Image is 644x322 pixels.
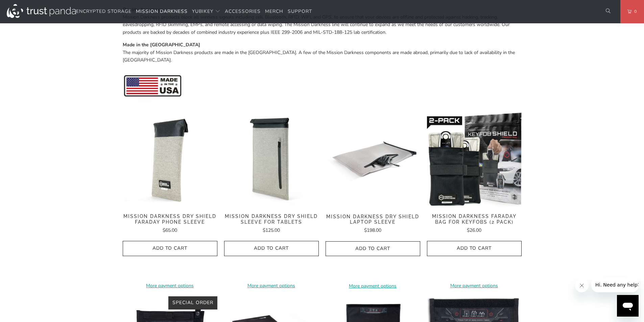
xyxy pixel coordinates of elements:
[427,112,522,207] img: Mission Darkness Faraday Bag for Keyfobs (2 pack)
[225,4,261,20] a: Accessories
[224,282,319,290] a: More payment options
[326,282,420,290] a: More payment options
[225,8,261,15] span: Accessories
[192,4,220,20] summary: YubiKey
[427,214,522,234] a: Mission Darkness Faraday Bag for Keyfobs (2 pack) $26.00
[263,227,280,233] span: $125.00
[123,241,217,256] button: Add to Cart
[364,227,381,233] span: $198.00
[172,299,213,306] span: Special Order
[326,214,420,225] span: Mission Darkness Dry Shield Laptop Sleeve
[591,277,639,292] iframe: Message from company
[333,246,413,252] span: Add to Cart
[123,112,217,207] img: Mission Darkness Dry Shield Faraday Phone Sleeve - Trust Panda
[575,279,589,292] iframe: Close message
[123,112,217,207] a: Mission Darkness Dry Shield Faraday Phone Sleeve - Trust Panda Mission Darkness Dry Shield Farada...
[427,214,522,225] span: Mission Darkness Faraday Bag for Keyfobs (2 pack)
[224,112,319,207] img: Mission Darkness Dry Shield Sleeve For Tablets
[224,214,319,234] a: Mission Darkness Dry Shield Sleeve For Tablets $125.00
[123,282,217,290] a: More payment options
[326,241,420,256] button: Add to Cart
[136,8,188,15] span: Mission Darkness
[631,8,637,15] span: 0
[224,241,319,256] button: Add to Cart
[192,8,213,15] span: YubiKey
[427,241,522,256] button: Add to Cart
[7,4,76,18] img: Trust Panda Australia
[467,227,481,233] span: $26.00
[288,4,312,20] a: Support
[136,4,188,20] a: Mission Darkness
[163,227,177,233] span: $65.00
[76,4,132,20] a: Encrypted Storage
[265,8,283,15] span: Merch
[123,42,200,48] strong: Made in the [GEOGRAPHIC_DATA]
[224,112,319,207] a: Mission Darkness Dry Shield Sleeve For Tablets Mission Darkness Dry Shield Sleeve For Tablets
[326,214,420,234] a: Mission Darkness Dry Shield Laptop Sleeve $198.00
[130,246,210,251] span: Add to Cart
[265,4,283,20] a: Merch
[224,214,319,225] span: Mission Darkness Dry Shield Sleeve For Tablets
[4,5,49,10] span: Hi. Need any help?
[231,246,312,251] span: Add to Cart
[123,41,522,64] p: The majority of Mission Darkness products are made in the [GEOGRAPHIC_DATA]. A few of the Mission...
[427,112,522,207] a: Mission Darkness Faraday Bag for Keyfobs (2 pack) Mission Darkness Faraday Bag for Keyfobs (2 pack)
[617,295,639,317] iframe: Button to launch messaging window
[434,246,515,251] span: Add to Cart
[326,112,420,207] img: Mission Darkness Dry Shield Laptop Sleeve
[123,214,217,234] a: Mission Darkness Dry Shield Faraday Phone Sleeve $65.00
[76,4,312,20] nav: Translation missing: en.navigation.header.main_nav
[76,8,132,15] span: Encrypted Storage
[427,282,522,290] a: More payment options
[326,112,420,207] a: Mission Darkness Dry Shield Laptop Sleeve Mission Darkness Dry Shield Laptop Sleeve
[123,214,217,225] span: Mission Darkness Dry Shield Faraday Phone Sleeve
[288,8,312,15] span: Support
